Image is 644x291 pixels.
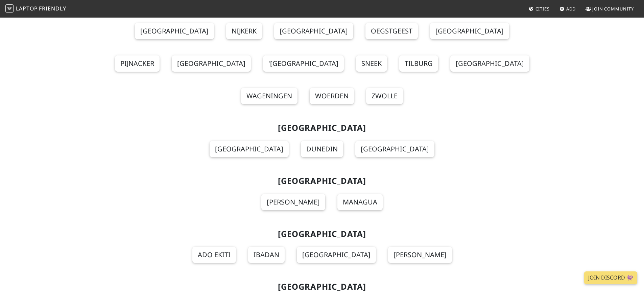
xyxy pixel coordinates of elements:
[366,88,403,104] a: Zwolle
[5,3,66,15] a: LaptopFriendly LaptopFriendly
[297,247,376,263] a: [GEOGRAPHIC_DATA]
[526,3,552,15] a: Cities
[566,6,576,12] span: Add
[263,55,344,72] a: '[GEOGRAPHIC_DATA]
[172,55,251,72] a: [GEOGRAPHIC_DATA]
[535,6,550,12] span: Cities
[135,23,214,39] a: [GEOGRAPHIC_DATA]
[310,88,354,104] a: Woerden
[430,23,509,39] a: [GEOGRAPHIC_DATA]
[450,55,529,72] a: [GEOGRAPHIC_DATA]
[388,247,452,263] a: [PERSON_NAME]
[241,88,297,104] a: Wageningen
[115,55,160,72] a: Pijnacker
[365,23,418,39] a: Oegstgeest
[248,247,285,263] a: Ibadan
[557,3,579,15] a: Add
[192,247,236,263] a: Ado Ekiti
[103,123,541,133] h2: [GEOGRAPHIC_DATA]
[584,271,637,284] a: Join Discord 👾
[39,5,66,12] span: Friendly
[337,194,383,210] a: Managua
[399,55,438,72] a: Tilburg
[261,194,325,210] a: [PERSON_NAME]
[301,141,343,157] a: Dunedin
[226,23,262,39] a: Nijkerk
[103,176,541,186] h2: [GEOGRAPHIC_DATA]
[274,23,353,39] a: [GEOGRAPHIC_DATA]
[356,55,387,72] a: Sneek
[103,229,541,239] h2: [GEOGRAPHIC_DATA]
[5,4,14,13] img: LaptopFriendly
[210,141,289,157] a: [GEOGRAPHIC_DATA]
[592,6,634,12] span: Join Community
[16,5,38,12] span: Laptop
[583,3,637,15] a: Join Community
[355,141,434,157] a: [GEOGRAPHIC_DATA]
